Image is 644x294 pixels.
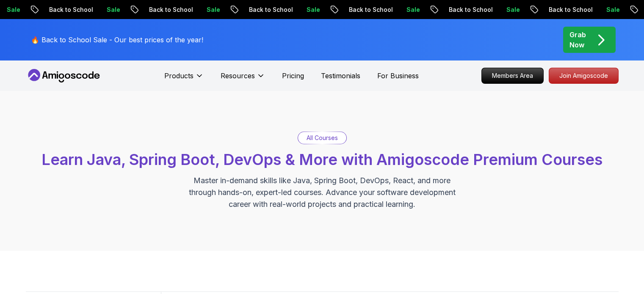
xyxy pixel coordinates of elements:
[193,5,250,14] p: Back to School
[549,68,619,84] a: Join Amigoscode
[31,35,203,45] p: 🔥 Back to School Sale - Our best prices of the year!
[492,5,550,14] p: Back to School
[549,68,618,83] p: Join Amigoscode
[307,134,338,142] p: All Courses
[164,71,204,88] button: Products
[221,71,265,88] button: Resources
[481,68,544,84] a: Members Area
[350,5,377,14] p: Sale
[482,68,543,83] p: Members Area
[569,30,586,50] p: Grab Now
[377,71,419,81] a: For Business
[250,5,277,14] p: Sale
[392,5,450,14] p: Back to School
[164,71,193,81] p: Products
[450,5,477,14] p: Sale
[41,150,603,169] span: Learn Java, Spring Boot, DevOps & More with Amigoscode Premium Courses
[282,71,304,81] a: Pricing
[50,5,77,14] p: Sale
[321,71,360,81] a: Testimonials
[550,5,577,14] p: Sale
[93,5,150,14] p: Back to School
[293,5,350,14] p: Back to School
[221,71,255,81] p: Resources
[180,175,464,210] p: Master in-demand skills like Java, Spring Boot, DevOps, React, and more through hands-on, expert-...
[150,5,177,14] p: Sale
